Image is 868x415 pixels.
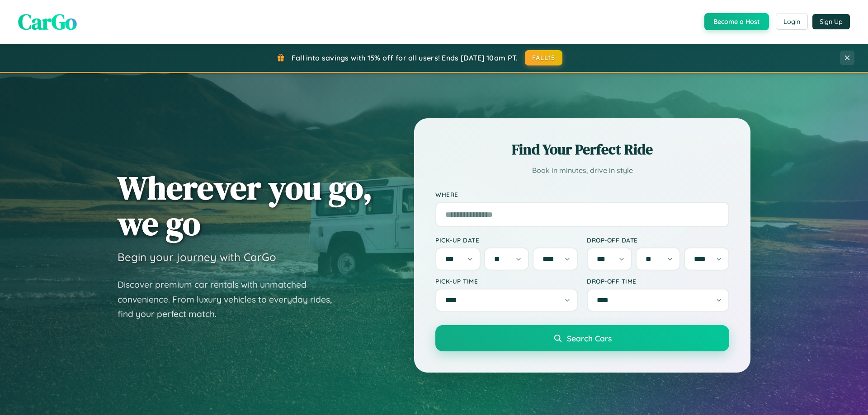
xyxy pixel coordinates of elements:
span: CarGo [18,7,77,37]
label: Drop-off Time [587,277,729,285]
label: Drop-off Date [587,236,729,244]
p: Book in minutes, drive in style [435,164,729,177]
h3: Begin your journey with CarGo [118,250,276,264]
button: Search Cars [435,325,729,351]
h1: Wherever you go, we go [118,170,373,241]
button: Sign Up [812,14,850,29]
span: Fall into savings with 15% off for all users! Ends [DATE] 10am PT. [292,53,518,62]
p: Discover premium car rentals with unmatched convenience. From luxury vehicles to everyday rides, ... [118,277,344,322]
span: Search Cars [567,333,612,343]
label: Pick-up Date [435,236,578,244]
h2: Find Your Perfect Ride [435,140,729,159]
label: Pick-up Time [435,277,578,285]
button: Login [776,14,808,30]
button: Become a Host [704,13,769,30]
label: Where [435,191,729,198]
button: FALL15 [525,50,563,65]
